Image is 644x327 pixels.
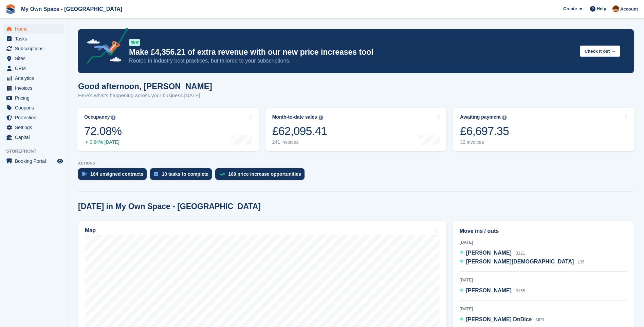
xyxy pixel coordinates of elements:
div: [DATE] [460,306,627,312]
h2: Move ins / outs [460,227,627,235]
img: icon-info-grey-7440780725fd019a000dd9b08b2336e03edf1995a4989e88bcd33f0948082b44.svg [319,116,323,120]
div: £6,697.35 [460,124,509,138]
div: £62,095.41 [272,124,327,138]
span: Invoices [15,83,56,93]
span: Tasks [15,34,56,44]
a: menu [3,64,64,73]
a: Awaiting payment £6,697.35 32 invoices [453,108,634,151]
span: Protection [15,113,56,122]
a: [PERSON_NAME][DEMOGRAPHIC_DATA] L36 [460,258,585,266]
div: [DATE] [460,277,627,283]
img: Paula Harris [612,5,619,12]
a: Occupancy 72.08% 0.64% [DATE] [77,108,259,151]
span: [PERSON_NAME] [466,250,512,256]
a: [PERSON_NAME] B121 [460,249,525,258]
a: menu [3,34,64,44]
span: [PERSON_NAME][DEMOGRAPHIC_DATA] [466,259,574,264]
span: [PERSON_NAME] DnDice [466,316,532,322]
a: 169 price increase opportunities [215,168,308,183]
a: Preview store [56,157,64,165]
div: 10 tasks to complete [162,171,208,177]
h2: Map [85,227,96,234]
span: Capital [15,133,56,142]
a: menu [3,156,64,166]
a: menu [3,54,64,63]
img: price-adjustments-announcement-icon-8257ccfd72463d97f412b2fc003d46551f7dbcb40ab6d574587a9cd5c0d94... [81,28,129,66]
a: menu [3,113,64,122]
div: Month-to-date sales [272,114,317,120]
div: Awaiting payment [460,114,501,120]
span: Settings [15,123,56,132]
a: menu [3,83,64,93]
a: menu [3,73,64,83]
a: menu [3,44,64,53]
a: menu [3,103,64,113]
img: contract_signature_icon-13c848040528278c33f63329250d36e43548de30e8caae1d1a13099fd9432cc5.svg [82,172,87,176]
span: Help [597,5,606,12]
a: menu [3,133,64,142]
div: 0.64% [DATE] [84,139,122,145]
span: Analytics [15,73,56,83]
h1: Good afternoon, [PERSON_NAME] [78,82,212,91]
div: 164 unsigned contracts [90,171,143,177]
a: Month-to-date sales £62,095.41 241 invoices [265,108,447,151]
span: Home [15,24,56,34]
p: Here's what's happening across your business [DATE] [78,92,212,100]
img: icon-info-grey-7440780725fd019a000dd9b08b2336e03edf1995a4989e88bcd33f0948082b44.svg [502,116,507,120]
a: My Own Space - [GEOGRAPHIC_DATA] [18,3,125,15]
span: CRM [15,64,56,73]
img: icon-info-grey-7440780725fd019a000dd9b08b2336e03edf1995a4989e88bcd33f0948082b44.svg [111,116,115,120]
img: task-75834270c22a3079a89374b754ae025e5fb1db73e45f91037f5363f120a921f8.svg [154,172,158,176]
p: ACTIONS [78,161,634,166]
img: price_increase_opportunities-93ffe204e8149a01c8c9dc8f82e8f89637d9d84a8eef4429ea346261dce0b2c0.svg [219,173,225,176]
a: [PERSON_NAME] B155 [460,287,525,295]
span: MP3 [536,317,544,322]
span: Coupons [15,103,56,113]
span: L36 [578,260,585,264]
div: 32 invoices [460,139,509,145]
a: 164 unsigned contracts [78,168,150,183]
div: 72.08% [84,124,122,138]
span: Sites [15,54,56,63]
span: Booking Portal [15,156,56,166]
span: [PERSON_NAME] [466,288,512,293]
div: [DATE] [460,239,627,245]
span: Storefront [6,148,68,155]
a: 10 tasks to complete [150,168,215,183]
a: menu [3,123,64,132]
span: B121 [515,251,525,256]
div: Occupancy [84,114,110,120]
span: Create [563,5,577,12]
div: 169 price increase opportunities [228,171,301,177]
span: Subscriptions [15,44,56,53]
a: menu [3,93,64,103]
span: B155 [515,289,525,293]
a: [PERSON_NAME] DnDice MP3 [460,315,544,324]
div: 241 invoices [272,139,327,145]
img: stora-icon-8386f47178a22dfd0bd8f6a31ec36ba5ce8667c1dd55bd0f319d3a0aa187defe.svg [5,4,16,14]
h2: [DATE] in My Own Space - [GEOGRAPHIC_DATA] [78,202,261,211]
button: Check it out → [580,46,620,57]
span: Pricing [15,93,56,103]
p: Rooted in industry best practices, but tailored to your subscriptions. [129,57,574,65]
div: NEW [129,39,140,46]
span: Account [620,6,638,13]
p: Make £4,356.21 of extra revenue with our new price increases tool [129,47,574,57]
a: menu [3,24,64,34]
